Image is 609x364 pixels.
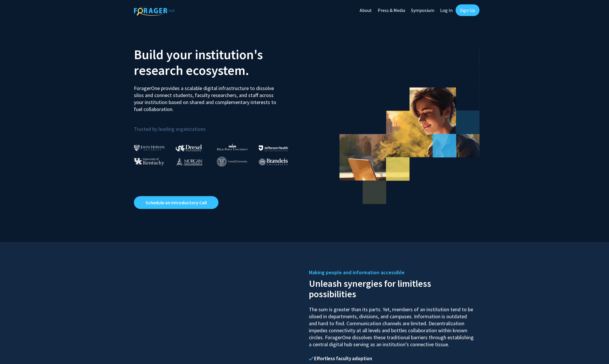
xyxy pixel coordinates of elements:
img: Cornell University [217,157,247,166]
img: Thomas Jefferson University [259,145,288,151]
h5: Making people and information accessible [309,268,475,277]
img: Drexel University [176,145,202,151]
a: Sign Up [456,4,480,16]
img: ForagerOne Logo [134,6,175,16]
img: Johns Hopkins University [134,145,165,151]
h2: Unleash synergies for limitless possibilities [309,277,475,299]
img: Morgan State University [176,158,202,165]
img: University of Kentucky [134,158,164,166]
p: ForagerOne provides a scalable digital infrastructure to dissolve silos and connect students, fac... [134,80,280,113]
p: Trusted by leading organizations [134,117,300,133]
img: High Point University [217,143,248,150]
h4: Effortless faculty adoption [309,356,475,361]
p: The sum is greater than its parts. Yet, members of an institution tend to be siloed in department... [309,301,475,348]
a: Opens in a new tab [134,196,218,209]
h2: Build your institution's research ecosystem. [134,47,300,78]
img: Brandeis University [259,158,288,166]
